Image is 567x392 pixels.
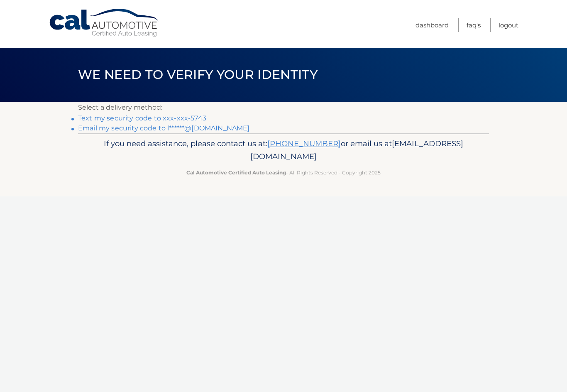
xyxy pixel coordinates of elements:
[83,137,484,164] p: If you need assistance, please contact us at: or email us at
[83,168,484,177] p: - All Rights Reserved - Copyright 2025
[78,67,318,82] span: We need to verify your identity
[78,114,206,122] a: Text my security code to xxx-xxx-5743
[499,18,518,32] a: Logout
[415,18,449,32] a: Dashboard
[267,139,341,148] a: [PHONE_NUMBER]
[467,18,481,32] a: FAQ's
[186,169,286,176] strong: Cal Automotive Certified Auto Leasing
[78,124,250,132] a: Email my security code to l******@[DOMAIN_NAME]
[49,8,161,38] a: Cal Automotive
[78,102,489,113] p: Select a delivery method:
